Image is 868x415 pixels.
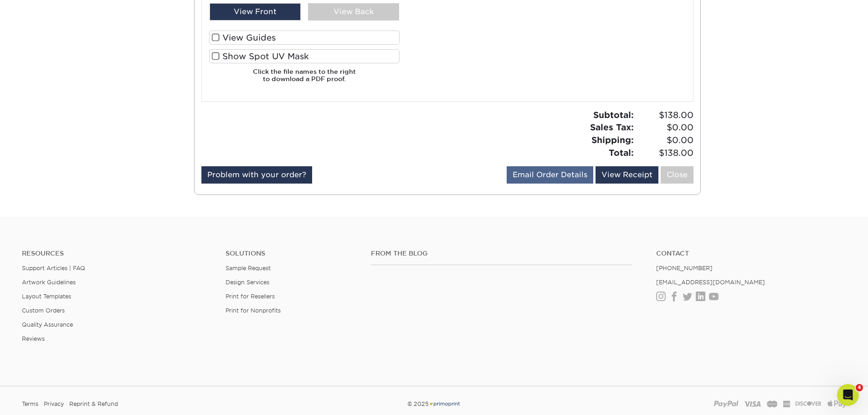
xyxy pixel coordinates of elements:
[308,3,399,20] div: View Back
[209,68,400,90] h6: Click the file names to the right to download a PDF proof.
[22,293,71,300] a: Layout Templates
[656,279,765,286] a: [EMAIL_ADDRESS][DOMAIN_NAME]
[22,250,212,257] h4: Resources
[22,307,65,314] a: Custom Orders
[593,110,634,120] strong: Subtotal:
[69,397,118,411] a: Reprint & Refund
[591,135,634,145] strong: Shipping:
[22,279,76,286] a: Artwork Guidelines
[226,307,281,314] a: Print for Nonprofits
[294,397,574,411] div: © 2025
[226,265,271,272] a: Sample Request
[226,293,275,300] a: Print for Resellers
[596,166,658,184] a: View Receipt
[637,147,693,159] span: $138.00
[661,166,693,184] a: Close
[590,122,634,132] strong: Sales Tax:
[637,121,693,134] span: $0.00
[226,279,269,286] a: Design Services
[637,109,693,122] span: $138.00
[209,31,400,45] label: View Guides
[656,250,846,257] a: Contact
[22,335,45,342] a: Reviews
[371,250,632,257] h4: From the Blog
[837,384,859,406] iframe: Intercom live chat
[429,400,461,407] img: Primoprint
[209,49,400,63] label: Show Spot UV Mask
[210,3,301,20] div: View Front
[201,166,312,184] a: Problem with your order?
[856,384,863,391] span: 4
[22,321,73,328] a: Quality Assurance
[226,250,357,257] h4: Solutions
[2,387,77,412] iframe: Google Customer Reviews
[507,166,593,184] a: Email Order Details
[656,265,713,272] a: [PHONE_NUMBER]
[22,265,85,272] a: Support Articles | FAQ
[637,134,693,147] span: $0.00
[609,148,634,158] strong: Total:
